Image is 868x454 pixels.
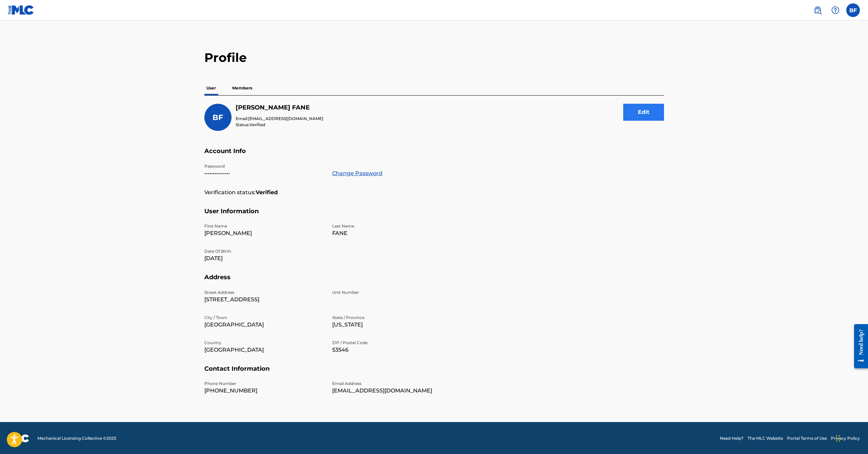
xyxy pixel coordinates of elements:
[332,321,452,329] p: [US_STATE]
[811,3,824,17] a: Public Search
[212,113,223,122] span: BF
[37,435,116,441] span: Mechanical Licensing Collective © 2025
[332,289,452,296] p: Unit Number
[204,254,324,263] p: [DATE]
[204,188,256,197] p: Verification status:
[204,147,664,163] h5: Account Info
[204,273,664,289] h5: Address
[236,104,323,112] h5: BRYAN FANE
[230,81,254,95] p: Members
[829,3,842,17] div: Help
[204,248,324,254] p: Date Of Birth
[836,428,840,449] div: Drag
[332,223,452,229] p: Last Name
[204,81,218,95] p: User
[204,381,324,387] p: Phone Number
[204,365,664,381] h5: Contact Information
[8,5,34,15] img: MLC Logo
[204,207,664,223] h5: User Information
[623,104,664,121] button: Edit
[204,340,324,346] p: Country
[846,3,860,17] div: User Menu
[204,387,324,395] p: [PHONE_NUMBER]
[787,435,827,441] a: Portal Terms of Use
[204,321,324,329] p: [GEOGRAPHIC_DATA]
[204,169,324,178] p: •••••••••••••••
[204,315,324,321] p: City / Town
[204,346,324,354] p: [GEOGRAPHIC_DATA]
[332,340,452,346] p: ZIP / Postal Code
[332,315,452,321] p: State / Province
[204,50,664,65] h2: Profile
[204,163,324,169] p: Password
[849,318,868,374] iframe: Resource Center
[236,122,323,128] p: Status:
[720,435,744,441] a: Need Help?
[250,122,265,127] span: Verified
[204,229,324,237] p: [PERSON_NAME]
[831,6,839,14] img: help
[8,434,29,442] img: logo
[256,188,278,197] strong: Verified
[204,223,324,229] p: First Name
[332,381,452,387] p: Email Address
[332,169,382,178] a: Change Password
[332,229,452,237] p: FANE
[748,435,783,441] a: The MLC Website
[236,116,323,122] p: Email:
[332,346,452,354] p: 53546
[834,421,868,454] iframe: Chat Widget
[831,435,860,441] a: Privacy Policy
[204,296,324,304] p: [STREET_ADDRESS]
[248,116,323,121] span: [EMAIL_ADDRESS][DOMAIN_NAME]
[814,6,822,14] img: search
[332,387,452,395] p: [EMAIL_ADDRESS][DOMAIN_NAME]
[204,289,324,296] p: Street Address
